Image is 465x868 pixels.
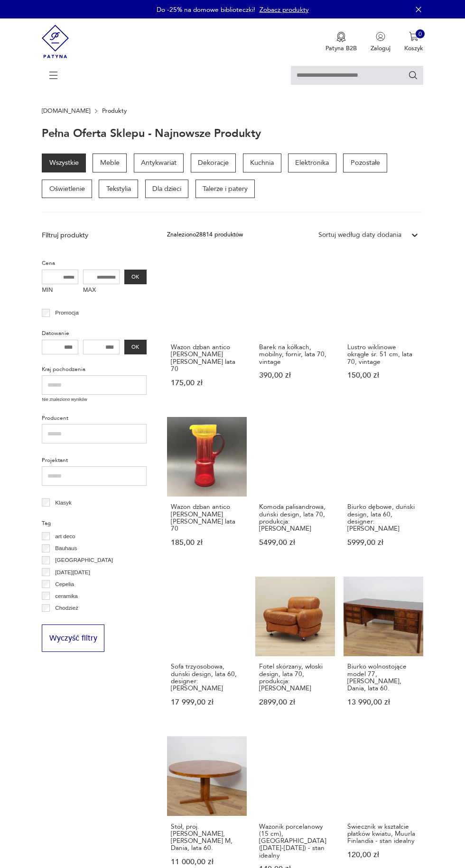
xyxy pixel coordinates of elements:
div: 0 [416,29,425,39]
button: Zaloguj [371,32,391,53]
p: 11 000,00 zł [171,859,243,866]
p: 5499,00 zł [259,539,331,546]
p: Produkty [102,108,127,114]
p: Ćmielów [55,615,76,624]
div: Znaleziono 28814 produktów [167,230,243,240]
p: 120,00 zł [347,851,419,859]
img: Ikonka użytkownika [376,32,385,41]
a: Fotel skórzany, włoski design, lata 70, produkcja: WłochyFotel skórzany, włoski design, lata 70, ... [255,577,335,723]
label: MIN [42,284,78,298]
a: Biurko dębowe, duński design, lata 60, designer: Christian MøllerBiurko dębowe, duński design, la... [344,417,423,563]
p: 17 999,00 zł [171,699,243,706]
p: art deco [55,532,75,541]
a: [DOMAIN_NAME] [42,108,90,114]
a: Barek na kółkach, mobilny, fornir, lata 70, vintageBarek na kółkach, mobilny, fornir, lata 70, vi... [255,257,335,403]
a: Komoda palisandrowa, duński design, lata 70, produkcja: DaniaKomoda palisandrowa, duński design, ... [255,417,335,563]
button: 0Koszyk [404,32,423,53]
a: Sofa trzyosobowa, duński design, lata 60, designer: Illum WikkelsøSofa trzyosobowa, duński design... [167,577,247,723]
p: Cena [42,259,147,268]
a: Dekoracje [191,154,236,172]
p: 390,00 zł [259,372,331,379]
h3: Wazon dzban antico [PERSON_NAME] [PERSON_NAME] lata 70 [171,344,243,372]
h3: Barek na kółkach, mobilny, fornir, lata 70, vintage [259,344,331,365]
h1: Pełna oferta sklepu - najnowsze produkty [42,128,261,140]
img: Ikona koszyka [409,32,418,41]
a: Tekstylia [99,180,138,199]
div: Sortuj według daty dodania [318,230,401,240]
a: Pozostałe [343,154,387,172]
p: ceramika [55,591,77,601]
p: Promocja [55,308,78,317]
p: Chodzież [55,603,78,613]
p: Klasyk [55,498,71,507]
p: [DATE][DATE] [55,568,90,577]
p: [GEOGRAPHIC_DATA] [55,555,113,565]
a: Dla dzieci [145,180,189,199]
h3: Biurko dębowe, duński design, lata 60, designer: [PERSON_NAME] [347,503,419,532]
p: 185,00 zł [171,539,243,546]
p: Projektant [42,456,147,465]
p: 175,00 zł [171,380,243,387]
h3: Wazon dzban antico [PERSON_NAME] [PERSON_NAME] lata 70 [171,503,243,532]
a: Elektronika [288,154,336,172]
a: Meble [93,154,127,172]
h3: Komoda palisandrowa, duński design, lata 70, produkcja: [PERSON_NAME] [259,503,331,532]
p: Zaloguj [371,44,391,53]
p: 5999,00 zł [347,539,419,546]
p: Nie znaleziono wyników [42,397,147,403]
label: MAX [83,284,120,298]
p: Patyna B2B [325,44,357,53]
a: Talerze i patery [195,180,255,199]
p: Cepelia [55,579,74,589]
p: Kraj pochodzenia [42,365,147,374]
button: Wyczyść filtry [42,624,104,652]
h3: Sofa trzyosobowa, duński design, lata 60, designer: [PERSON_NAME] [171,663,243,692]
p: Do -25% na domowe biblioteczki! [157,5,255,14]
p: 150,00 zł [347,372,419,379]
button: Patyna B2B [325,32,357,53]
h3: Stół, proj. [PERSON_NAME], [PERSON_NAME] M, Dania, lata 60. [171,823,243,852]
p: Datowanie [42,329,147,338]
a: Kuchnia [243,154,281,172]
a: Lustro wiklinowe okrągłe śr. 51 cm, lata 70, vintageLustro wiklinowe okrągłe śr. 51 cm, lata 70, ... [344,257,423,403]
a: Ikona medaluPatyna B2B [325,32,357,53]
a: Wazon dzban antico Zuber Czesław Huta Barbara lata 70Wazon dzban antico [PERSON_NAME] [PERSON_NAM... [167,257,247,403]
p: 13 990,00 zł [347,699,419,706]
a: Wazon dzban antico Zuber Czesław Huta Barbara lata 70Wazon dzban antico [PERSON_NAME] [PERSON_NAM... [167,417,247,563]
h3: Lustro wiklinowe okrągłe śr. 51 cm, lata 70, vintage [347,344,419,365]
a: Biurko wolnostojące model 77, Omann Jun, Dania, lata 60.Biurko wolnostojące model 77, [PERSON_NAM... [344,577,423,723]
a: Antykwariat [134,154,184,172]
img: Ikona medalu [336,32,346,42]
h3: Biurko wolnostojące model 77, [PERSON_NAME], Dania, lata 60. [347,663,419,692]
p: Producent [42,414,147,423]
h3: Wazonik porcelanowy (15 cm), [GEOGRAPHIC_DATA] ([DATE]-[DATE]) - stan idealny [259,823,331,859]
button: Szukaj [408,70,418,81]
p: Filtruj produkty [42,231,147,240]
a: Oświetlenie [42,180,92,199]
h3: Świecznik w kształcie płatków kwiatu, Muurla Finlandia - stan idealny [347,823,419,845]
p: 2899,00 zł [259,699,331,706]
h3: Fotel skórzany, włoski design, lata 70, produkcja: [PERSON_NAME] [259,663,331,692]
p: Bauhaus [55,543,77,553]
button: OK [124,270,147,285]
button: OK [124,340,147,355]
a: Zobacz produkty [260,5,309,14]
p: Koszyk [404,44,423,53]
img: Patyna - sklep z meblami i dekoracjami vintage [42,18,69,64]
p: Tag [42,519,147,528]
a: Wszystkie [42,154,86,172]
